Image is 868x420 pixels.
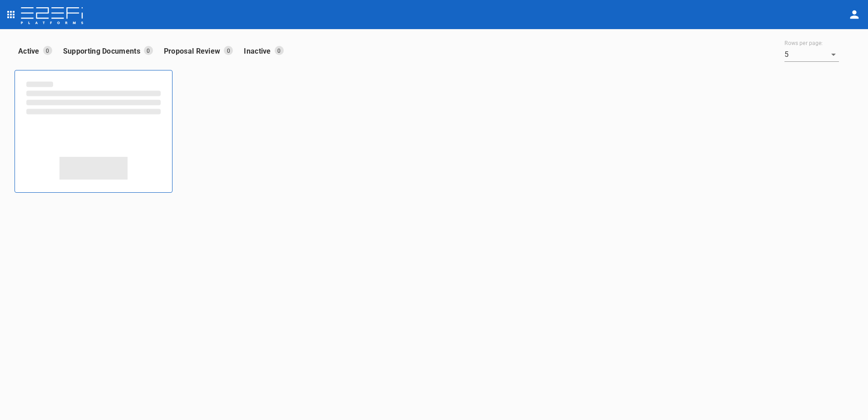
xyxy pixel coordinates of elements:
[63,46,144,56] p: Supporting Documents
[18,46,43,56] p: Active
[244,46,274,56] p: Inactive
[784,40,823,47] label: Rows per page:
[164,46,224,56] p: Proposal Review
[784,47,839,62] div: 5
[275,46,284,55] p: 0
[224,46,233,55] p: 0
[144,46,153,55] p: 0
[43,46,52,55] p: 0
